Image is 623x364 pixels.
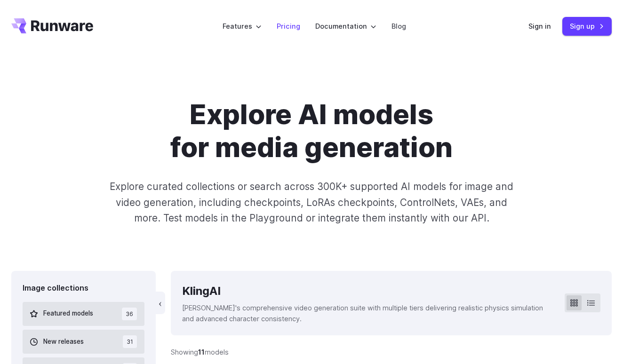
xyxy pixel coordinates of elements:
span: New releases [43,337,84,347]
h1: Explore AI models for media generation [72,98,552,164]
button: Featured models 36 [23,302,144,326]
span: Featured models [43,309,93,319]
p: Explore curated collections or search across 300K+ supported AI models for image and video genera... [101,179,521,226]
div: Image collections [23,282,144,294]
label: Features [223,21,262,32]
span: 31 [123,335,137,348]
div: Showing models [171,347,229,357]
a: Sign up [562,17,612,35]
a: Blog [391,21,406,32]
a: Go to / [11,18,93,33]
label: Documentation [315,21,376,32]
button: New releases 31 [23,330,144,354]
button: ‹ [156,292,165,314]
strong: 11 [198,348,205,356]
a: Sign in [528,21,551,32]
p: [PERSON_NAME]'s comprehensive video generation suite with multiple tiers delivering realistic phy... [182,302,550,324]
a: Pricing [277,21,300,32]
div: KlingAI [182,282,550,300]
span: 36 [122,308,137,320]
